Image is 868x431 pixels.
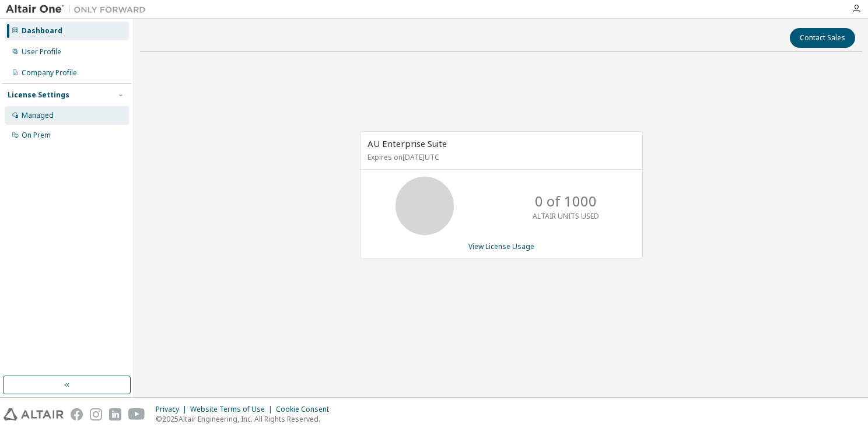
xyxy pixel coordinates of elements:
[367,138,447,149] span: AU Enterprise Suite
[276,405,336,414] div: Cookie Consent
[3,408,64,421] img: altair_logo.svg
[90,408,102,421] img: instagram.svg
[535,191,597,211] p: 0 of 1000
[156,414,336,424] p: © 2025 Altair Engineering, Inc. All Rights Reserved.
[8,90,69,100] div: License Settings
[790,28,855,48] button: Contact Sales
[6,3,152,15] img: Altair One
[22,131,51,140] div: On Prem
[22,47,61,57] div: User Profile
[22,68,77,78] div: Company Profile
[468,241,534,251] a: View License Usage
[109,408,121,421] img: linkedin.svg
[367,152,632,162] p: Expires on [DATE] UTC
[190,405,276,414] div: Website Terms of Use
[71,408,83,421] img: facebook.svg
[533,211,599,221] p: ALTAIR UNITS USED
[22,111,54,120] div: Managed
[128,408,145,421] img: youtube.svg
[156,405,190,414] div: Privacy
[22,26,62,36] div: Dashboard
